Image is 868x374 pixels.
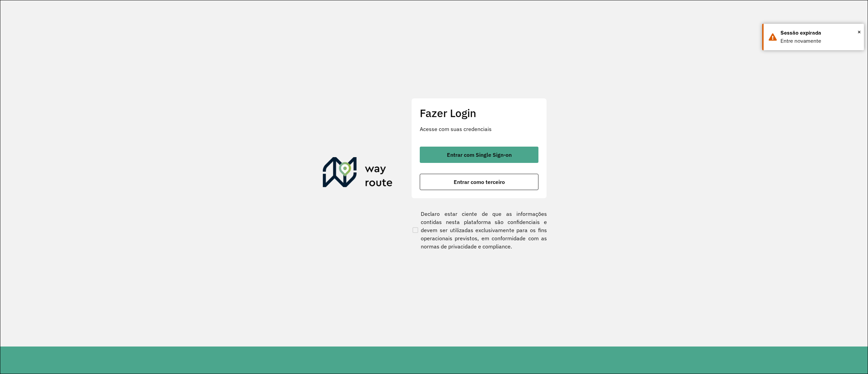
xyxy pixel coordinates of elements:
[323,157,393,190] img: Roteirizador AmbevTech
[447,152,512,157] span: Entrar com Single Sign-on
[781,29,859,37] div: Sessão expirada
[420,125,538,133] p: Acesse com suas credenciais
[454,179,505,185] span: Entrar como terceiro
[857,27,861,37] button: Close
[420,147,538,163] button: button
[781,37,859,45] div: Entre novamente
[420,107,538,119] h2: Fazer Login
[411,210,547,250] label: Declaro estar ciente de que as informações contidas nesta plataforma são confidenciais e devem se...
[857,27,861,37] span: ×
[420,174,538,190] button: button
